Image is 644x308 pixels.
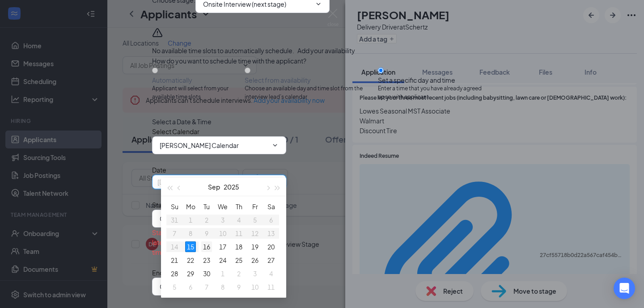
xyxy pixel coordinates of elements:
svg: Warning [152,27,163,38]
div: 21 [169,255,180,266]
svg: ChevronDown [315,0,322,8]
div: 9 [233,282,244,292]
td: 2025-10-05 [166,280,182,294]
span: Choose an available day and time slot from the interview lead’s calendar [245,84,378,101]
div: 28 [169,268,180,279]
div: 1 [217,268,228,279]
div: 4 [266,268,276,279]
div: 5 [169,282,180,292]
span: Date [152,166,166,174]
div: 3 [250,268,260,279]
td: 2025-10-06 [182,280,199,294]
button: Add your availability [297,46,355,55]
div: 29 [185,268,196,279]
button: 2025 [224,178,239,196]
div: 10 [250,282,260,292]
th: Tu [199,200,215,213]
td: 2025-09-18 [231,240,247,253]
div: 2 [233,268,244,279]
td: 2025-10-02 [231,267,247,280]
td: 2025-09-25 [231,253,247,267]
td: 2025-10-01 [215,267,231,280]
span: Applicant will select from your available time slots [152,84,245,101]
div: 19 [250,241,260,252]
td: 2025-09-29 [182,267,199,280]
div: 8 [217,282,228,292]
th: Mo [182,200,199,213]
div: Open Intercom Messenger [614,278,635,299]
span: Select Calendar [152,127,199,135]
div: Set a specific day and time [378,76,492,84]
td: 2025-09-24 [215,253,231,267]
div: 6 [185,282,196,292]
td: 2025-09-27 [263,253,279,267]
td: 2025-10-03 [247,267,263,280]
td: 2025-10-08 [215,280,231,294]
td: 2025-10-09 [231,280,247,294]
button: Sep [208,178,220,196]
input: Sep 15, 2025 [157,177,273,187]
div: Automatically [152,76,245,84]
div: 26 [250,255,260,266]
th: Sa [263,200,279,213]
td: 2025-09-30 [199,267,215,280]
th: Fr [247,200,263,213]
div: 7 [201,282,212,292]
div: 11 [266,282,276,292]
td: 2025-09-28 [166,267,182,280]
div: No available time slots to automatically schedule. [152,46,492,55]
input: End time [160,282,196,291]
input: Start time [160,214,196,224]
td: 2025-09-21 [166,253,182,267]
td: 2025-09-20 [263,240,279,253]
div: 23 [201,255,212,266]
span: Start Time [152,201,182,209]
div: 27 [266,255,276,266]
th: Su [166,200,182,213]
td: 2025-09-19 [247,240,263,253]
div: 16 [201,241,212,252]
th: We [215,200,231,213]
div: Select from availability [245,76,378,84]
svg: ChevronDown [271,142,279,149]
div: 24 [217,255,228,266]
div: Start time must be later than the current time [152,228,215,257]
span: End Time [152,269,179,277]
div: 30 [201,268,212,279]
div: 18 [233,241,244,252]
th: Th [231,200,247,213]
td: 2025-09-26 [247,253,263,267]
td: 2025-09-22 [182,253,199,267]
td: 2025-09-23 [199,253,215,267]
div: How do you want to schedule time with the applicant? [152,56,492,66]
div: 25 [233,255,244,266]
td: 2025-10-11 [263,280,279,294]
div: 17 [217,241,228,252]
td: 2025-09-16 [199,240,215,253]
span: Enter a time that you have already agreed upon with applicant [378,84,492,101]
td: 2025-10-07 [199,280,215,294]
td: 2025-09-17 [215,240,231,253]
div: 22 [185,255,196,266]
td: 2025-10-04 [263,267,279,280]
div: 20 [266,241,276,252]
td: 2025-10-10 [247,280,263,294]
div: Select a Date & Time [152,117,492,127]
